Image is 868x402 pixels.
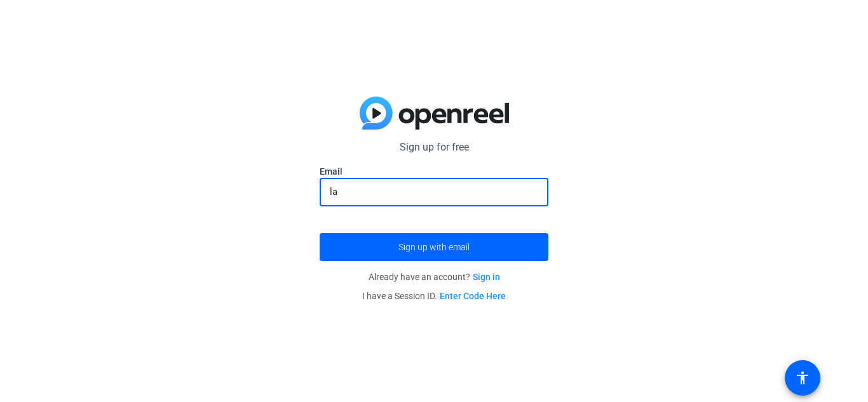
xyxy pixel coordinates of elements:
button: Sign up with email [320,233,548,261]
a: Enter Code Here [440,291,506,301]
input: Enter Email Address [330,184,538,199]
img: blue-gradient.svg [360,97,509,130]
label: Email [320,165,548,178]
span: I have a Session ID. [362,291,506,301]
a: Sign in [473,272,500,282]
mat-icon: accessibility [795,370,810,385]
span: Already have an account? [369,272,500,282]
p: Sign up for free [320,140,548,155]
